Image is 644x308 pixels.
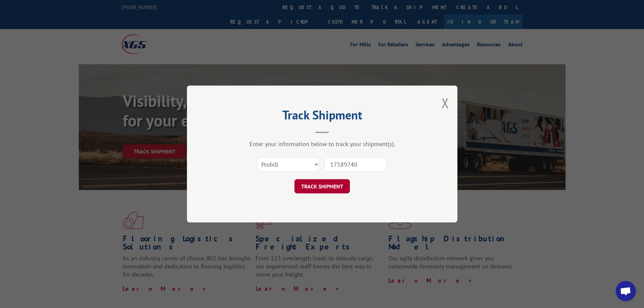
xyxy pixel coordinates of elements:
a: Open chat [616,281,636,301]
button: Close modal [442,94,449,112]
div: Enter your information below to track your shipment(s). [221,140,424,148]
button: TRACK SHIPMENT [294,179,350,193]
h2: Track Shipment [221,110,424,123]
input: Number(s) [325,157,387,171]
